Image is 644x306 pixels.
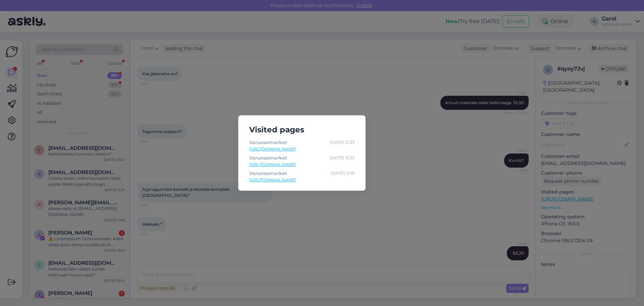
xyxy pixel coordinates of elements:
div: Varuosamarket [249,154,287,162]
a: [URL][DOMAIN_NAME] [249,177,355,183]
div: Varuosamarket [249,170,287,177]
a: [URL][DOMAIN_NAME] [249,162,355,168]
div: [DATE] 12:33 [330,154,355,162]
a: [URL][DOMAIN_NAME] [249,146,355,152]
div: [DATE] 12:19 [331,170,355,177]
h5: Visited pages [244,124,360,136]
div: Varuosamarket [249,139,287,146]
div: [DATE] 12:33 [330,139,355,146]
